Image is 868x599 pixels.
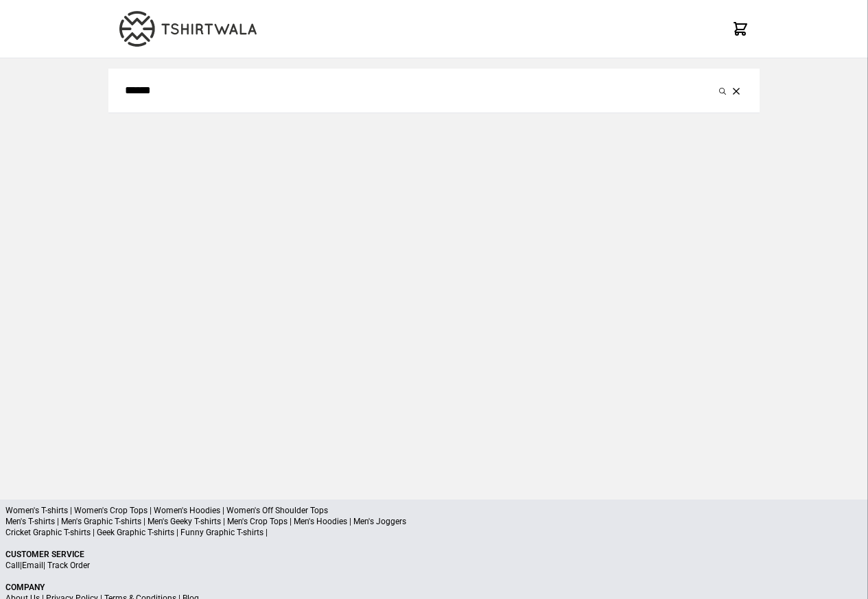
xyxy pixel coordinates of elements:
[47,561,90,570] a: Track Order
[716,82,729,99] button: Submit your search query.
[5,561,20,570] a: Call
[5,560,863,571] p: | |
[5,505,863,516] p: Women's T-shirts | Women's Crop Tops | Women's Hoodies | Women's Off Shoulder Tops
[729,82,743,99] button: Clear the search query.
[22,561,43,570] a: Email
[119,11,257,47] img: TW-LOGO-400-104.png
[5,516,863,527] p: Men's T-shirts | Men's Graphic T-shirts | Men's Geeky T-shirts | Men's Crop Tops | Men's Hoodies ...
[5,527,863,538] p: Cricket Graphic T-shirts | Geek Graphic T-shirts | Funny Graphic T-shirts |
[5,549,863,560] p: Customer Service
[5,582,863,593] p: Company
